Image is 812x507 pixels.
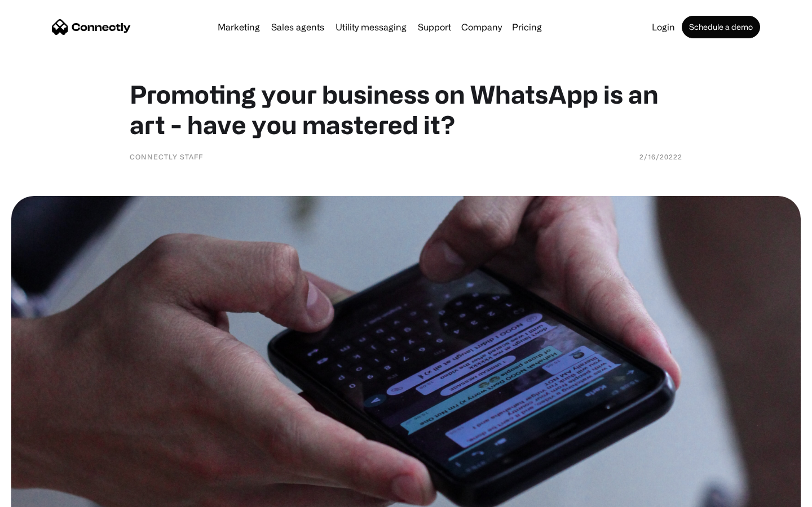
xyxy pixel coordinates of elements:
a: Support [413,23,456,32]
h1: Promoting your business on WhatsApp is an art - have you mastered it? [130,79,682,140]
a: Marketing [213,23,264,32]
div: Connectly Staff [130,151,203,162]
a: Pricing [507,23,546,32]
div: 2/16/20222 [639,151,682,162]
a: Sales agents [267,23,329,32]
div: Company [461,19,502,35]
a: Schedule a demo [682,16,760,38]
a: Utility messaging [331,23,411,32]
aside: Language selected: English [11,487,68,503]
a: Login [647,23,679,32]
a: home [52,19,131,35]
div: Company [458,19,505,35]
ul: Language list [23,487,68,503]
